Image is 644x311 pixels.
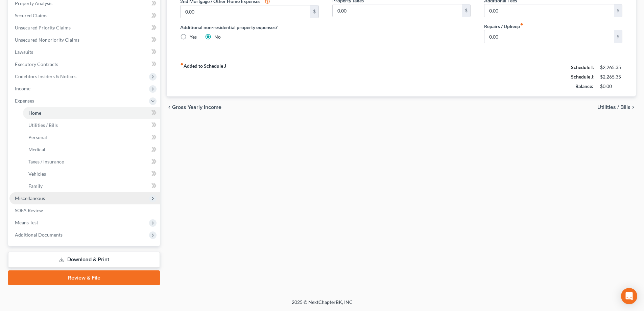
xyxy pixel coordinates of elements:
input: -- [484,30,614,43]
span: Codebtors Insiders & Notices [15,73,76,79]
input: -- [484,4,614,17]
span: Medical [28,147,45,152]
span: Taxes / Insurance [28,159,64,164]
a: Unsecured Priority Claims [9,22,160,34]
a: Lawsuits [9,46,160,58]
a: Vehicles [23,168,160,180]
input: -- [333,4,462,17]
a: Medical [23,143,160,156]
input: -- [181,5,310,18]
a: Executory Contracts [9,58,160,70]
strong: Schedule I: [571,64,594,70]
div: $ [614,30,622,43]
a: Secured Claims [9,9,160,22]
span: Personal [28,134,47,140]
span: Property Analysis [15,0,52,6]
span: Utilities / Bills [28,122,58,128]
a: Download & Print [8,252,160,268]
div: $0.00 [600,83,622,90]
span: Vehicles [28,171,46,177]
a: Personal [23,131,160,143]
span: Expenses [15,98,34,104]
a: Unsecured Nonpriority Claims [9,34,160,46]
span: SOFA Review [15,207,43,213]
span: Income [15,86,30,91]
strong: Balance: [575,83,593,89]
label: Repairs / Upkeep [484,23,523,30]
label: Yes [190,34,197,40]
span: Means Test [15,220,38,225]
div: $2,265.35 [600,73,622,80]
div: 2025 © NextChapterBK, INC [129,299,515,311]
i: chevron_left [167,105,172,110]
a: Review & File [8,270,160,285]
a: Taxes / Insurance [23,156,160,168]
span: Family [28,183,43,189]
label: No [214,34,221,40]
span: Additional Documents [15,232,63,238]
span: Unsecured Priority Claims [15,25,71,30]
strong: Schedule J: [571,74,595,80]
button: chevron_left Gross Yearly Income [167,105,221,110]
strong: Added to Schedule J [180,63,226,91]
span: Secured Claims [15,13,47,18]
label: Additional non-residential property expenses? [180,24,318,31]
span: Unsecured Nonpriority Claims [15,37,79,43]
i: chevron_right [630,105,636,110]
span: Lawsuits [15,49,33,55]
span: Gross Yearly Income [172,105,221,110]
div: $ [462,4,470,17]
div: $ [614,4,622,17]
span: Executory Contracts [15,61,58,67]
a: Home [23,107,160,119]
div: $2,265.35 [600,64,622,71]
a: Family [23,180,160,192]
a: Utilities / Bills [23,119,160,131]
i: fiber_manual_record [520,23,523,26]
span: Utilities / Bills [597,105,630,110]
span: Home [28,110,41,116]
button: Utilities / Bills chevron_right [597,105,636,110]
i: fiber_manual_record [180,63,184,66]
a: SOFA Review [9,204,160,217]
div: Open Intercom Messenger [621,288,637,304]
div: $ [310,5,318,18]
span: Miscellaneous [15,195,45,201]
